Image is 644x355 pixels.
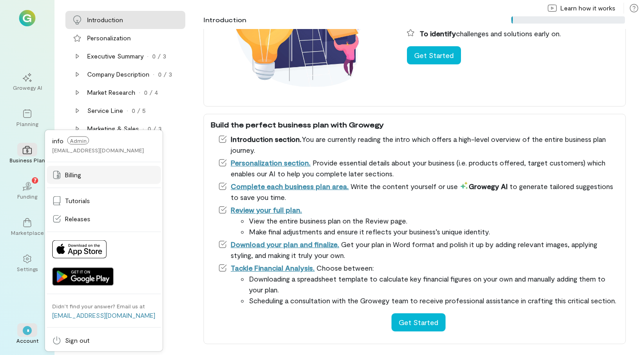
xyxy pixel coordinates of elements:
li: Make final adjustments and ensure it reflects your business’s unique identity. [249,226,619,237]
span: Learn how it works [560,4,615,13]
div: Market Research [87,88,135,97]
li: Get your plan in Word format and polish it up by adding relevant images, applying styling, and ma... [218,239,619,261]
div: Introduction [87,15,123,24]
div: Introduction [203,15,246,24]
li: Choose between: [218,263,619,306]
div: Didn’t find your answer? Email us at [52,302,145,310]
span: 7 [34,176,37,184]
a: Complete each business plan area. [231,182,349,190]
div: Planning [16,120,38,127]
div: Marketing & Sales [87,124,139,133]
span: Tutorials [65,196,90,205]
a: Personalization section. [231,158,311,167]
div: Company Description [87,70,149,79]
li: Write the content yourself or use to generate tailored suggestions to save you time. [218,181,619,203]
a: Growegy AI [11,66,44,98]
li: You are currently reading the intro which offers a high-level overview of the entire business pla... [218,134,619,156]
a: Tutorials [47,192,161,210]
a: Download your plan and finalize. [231,240,339,248]
div: · [153,70,154,79]
div: Funding [17,193,37,200]
img: Download on App Store [52,240,107,258]
div: · [143,124,144,133]
div: Service Line [87,106,123,115]
a: Business Plan [11,138,44,171]
li: Downloading a spreadsheet template to calculate key financial figures on your own and manually ad... [249,273,619,295]
div: Account [16,337,39,344]
div: 0 / 5 [132,106,146,115]
span: info [52,136,64,144]
li: View the entire business plan on the Review page. [249,215,619,226]
a: Review your full plan. [231,205,302,214]
div: Business Plan [10,156,45,164]
a: Funding [11,175,44,207]
div: *Account [11,319,44,351]
div: Personalization [87,34,131,43]
div: Executive Summary [87,52,144,61]
div: 0 / 4 [144,88,158,97]
li: Provide essential details about your business (i.e. products offered, target customers) which ena... [218,157,619,179]
div: Growegy AI [13,84,42,91]
div: Build the perfect business plan with Growegy [211,119,619,130]
img: Get it on Google Play [52,267,114,286]
a: Sign out [47,331,161,350]
span: Sign out [65,336,89,345]
div: [EMAIL_ADDRESS][DOMAIN_NAME] [52,146,144,154]
span: Releases [65,214,90,224]
a: Tackle Financial Analysis. [231,263,315,272]
div: Marketplace [11,229,44,236]
a: Settings [11,247,44,280]
span: Introduction section. [231,135,302,143]
a: [EMAIL_ADDRESS][DOMAIN_NAME] [52,311,155,319]
div: Settings [17,265,38,272]
button: Get Started [391,313,446,331]
span: Growegy AI [460,182,508,190]
span: To identify [420,29,456,38]
a: Marketplace [11,211,44,243]
a: Planning [11,102,44,135]
div: 0 / 3 [148,124,162,133]
div: · [147,52,149,61]
div: 0 / 3 [158,70,172,79]
li: Scheduling a consultation with the Growegy team to receive professional assistance in crafting th... [249,295,619,306]
a: Releases [47,210,161,228]
div: 0 / 3 [152,52,166,61]
div: · [139,88,140,97]
span: Billing [65,170,81,180]
a: Billing [47,166,161,184]
div: · [127,106,128,115]
li: challenges and solutions early on. [407,28,619,39]
button: Get Started [407,46,461,64]
span: Admin [67,136,89,145]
